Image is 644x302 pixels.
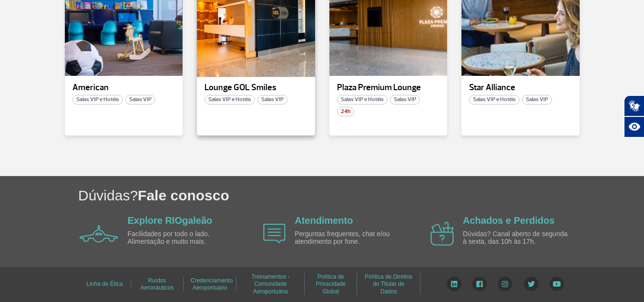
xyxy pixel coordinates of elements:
a: Política de Privacidade Global [316,270,346,298]
h1: Dúvidas? [78,186,644,205]
img: YouTube [550,277,564,291]
img: Twitter [524,277,539,291]
p: Star Alliance [469,83,572,93]
img: LinkedIn [447,277,461,291]
span: Salas VIP e Hotéis [469,95,520,104]
span: Salas VIP e Hotéis [337,95,388,104]
span: Fale conosco [138,187,229,203]
p: Perguntas frequentes, chat e/ou atendimento por fone. [295,230,404,245]
button: Abrir tradutor de língua de sinais. [624,95,644,116]
img: Facebook [472,277,487,291]
span: Salas VIP [522,95,552,104]
a: Achados e Perdidos [463,215,554,226]
a: Ruídos Aeronáuticos [140,274,174,294]
a: Linha de Ética [86,277,123,291]
img: airplane icon [263,224,286,243]
div: Plugin de acessibilidade da Hand Talk. [624,95,644,137]
span: 24h [337,107,354,116]
p: Plaza Premium Lounge [337,83,440,93]
img: airplane icon [430,222,454,246]
a: Política de Direitos do Titular de Dados [365,270,412,298]
a: Treinamentos - Comunidade Aeroportuária [251,270,289,298]
a: Explore RIOgaleão [128,215,213,226]
span: Salas VIP e Hotéis [204,95,255,104]
span: Salas VIP [257,95,287,104]
p: Lounge GOL Smiles [204,83,307,93]
p: Dúvidas? Canal aberto de segunda à sexta, das 10h às 17h. [463,230,572,245]
a: Credenciamento Aeroportuário [191,274,233,294]
span: Salas VIP [125,95,155,104]
button: Abrir recursos assistivos. [624,116,644,137]
span: Salas VIP e Hotéis [72,95,123,104]
img: Instagram [498,277,512,291]
a: Atendimento [295,215,353,226]
img: airplane icon [80,225,118,242]
span: Salas VIP [390,95,420,104]
p: American [72,83,175,93]
p: Facilidades por todo o lado. Alimentação e muito mais. [128,230,237,245]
